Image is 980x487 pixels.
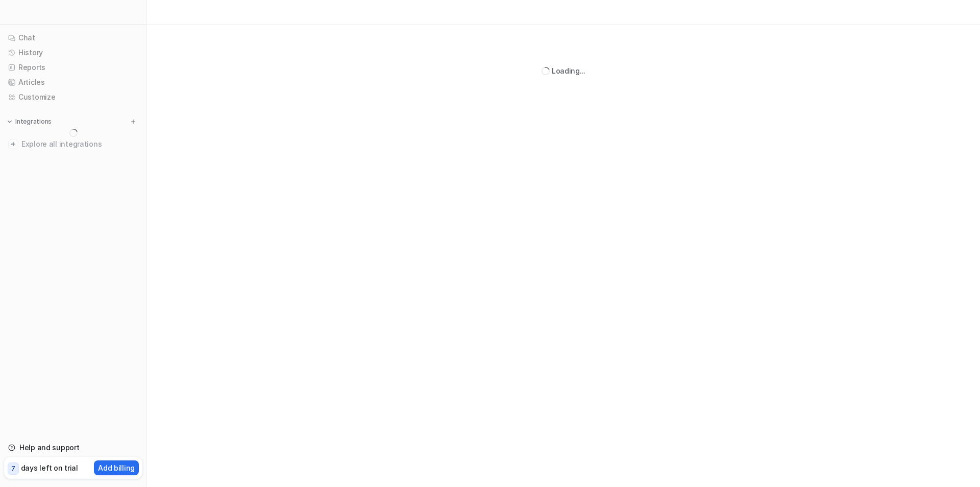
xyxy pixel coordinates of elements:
[4,45,142,60] a: History
[4,440,142,455] a: Help and support
[4,90,142,104] a: Customize
[6,118,13,125] img: expand menu
[130,118,137,125] img: menu_add.svg
[15,118,52,126] p: Integrations
[8,139,18,149] img: explore all integrations
[4,137,142,151] a: Explore all integrations
[94,460,139,475] button: Add billing
[21,136,138,152] span: Explore all integrations
[21,462,78,473] p: days left on trial
[4,60,142,75] a: Reports
[11,464,15,473] p: 7
[4,75,142,89] a: Articles
[4,117,55,127] button: Integrations
[98,462,135,473] p: Add billing
[4,31,142,45] a: Chat
[552,65,585,76] div: Loading...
